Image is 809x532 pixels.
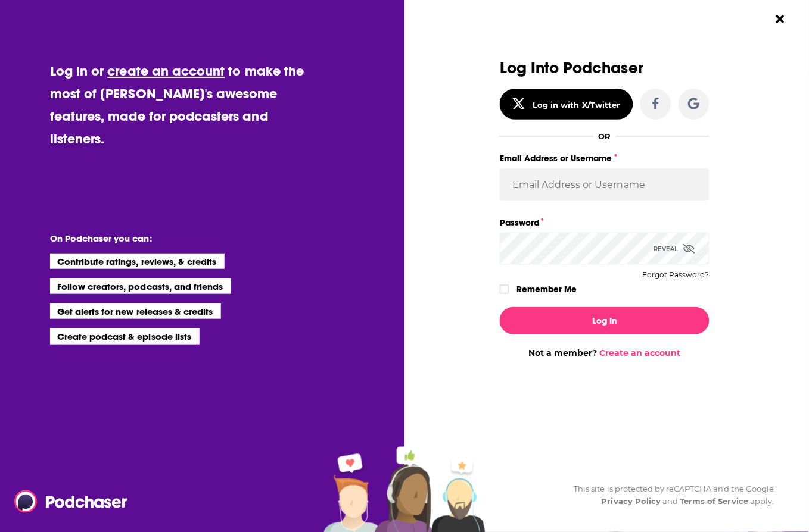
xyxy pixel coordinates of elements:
a: create an account [108,62,225,79]
li: On Podchaser you can: [50,233,288,244]
img: Podchaser - Follow, Share and Rate Podcasts [14,490,129,513]
li: Contribute ratings, reviews, & credits [50,254,225,269]
button: Log In [500,307,710,334]
a: Podchaser - Follow, Share and Rate Podcasts [14,490,119,513]
div: Not a member? [500,348,710,358]
button: Log in with X/Twitter [500,89,633,120]
button: Close Button [769,8,792,30]
div: This site is protected by reCAPTCHA and the Google and apply. [565,483,774,508]
label: Password [500,215,710,230]
a: Terms of Service [680,497,749,506]
div: OR [599,132,611,141]
button: Forgot Password? [643,271,710,279]
div: Log in with X/Twitter [533,100,621,109]
h3: Log Into Podchaser [500,60,710,77]
label: Remember Me [517,281,577,297]
li: Create podcast & episode lists [50,328,200,344]
label: Email Address or Username [500,151,710,166]
input: Email Address or Username [500,168,710,201]
li: Get alerts for new releases & credits [50,303,221,319]
a: Privacy Policy [602,497,661,506]
li: Follow creators, podcasts, and friends [50,278,232,294]
div: Reveal [654,233,695,265]
a: Create an account [600,348,681,358]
